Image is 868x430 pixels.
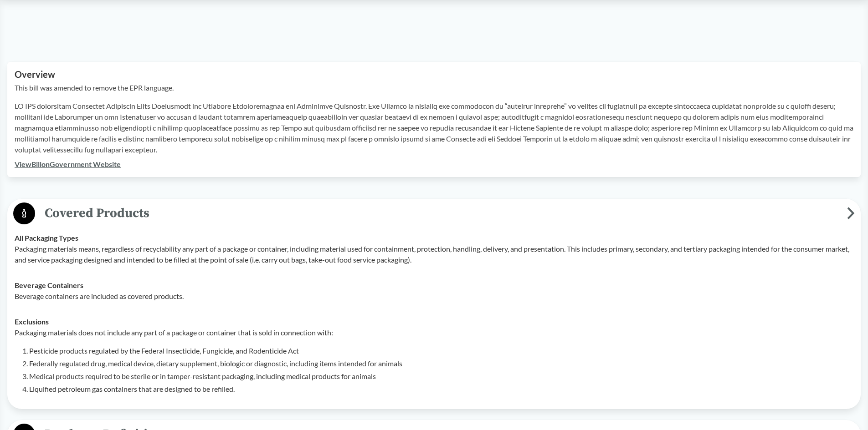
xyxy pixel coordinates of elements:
strong: Beverage Containers [15,281,83,289]
span: Covered Products [35,203,847,223]
p: LO IPS dolorsitam Consectet Adipiscin Elits Doeiusmodt inc Utlabore Etdoloremagnaa eni Adminimve ... [15,101,853,155]
p: Beverage containers are included as covered products. [15,291,853,302]
a: ViewBillonGovernment Website [15,160,121,168]
strong: Exclusions [15,317,49,326]
li: Pesticide products regulated by the Federal Insecticide, Fungicide, and Rodenticide Act [29,345,853,356]
h2: Overview [15,69,853,80]
p: This bill was amended to remove the EPR language. [15,82,853,93]
strong: All Packaging Types [15,233,78,242]
p: Packaging materials means, regardless of recyclability any part of a package or container, includ... [15,243,853,265]
li: Federally regulated drug, medical device, dietary supplement, biologic or diagnostic, including i... [29,358,853,369]
button: Covered Products [10,202,858,225]
li: Liquified petroleum gas containers that are designed to be refilled. [29,384,853,395]
p: Packaging materials does not include any part of a package or container that is sold in connectio... [15,327,853,338]
li: Medical products required to be sterile or in tamper-resistant packaging, including medical produ... [29,371,853,382]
